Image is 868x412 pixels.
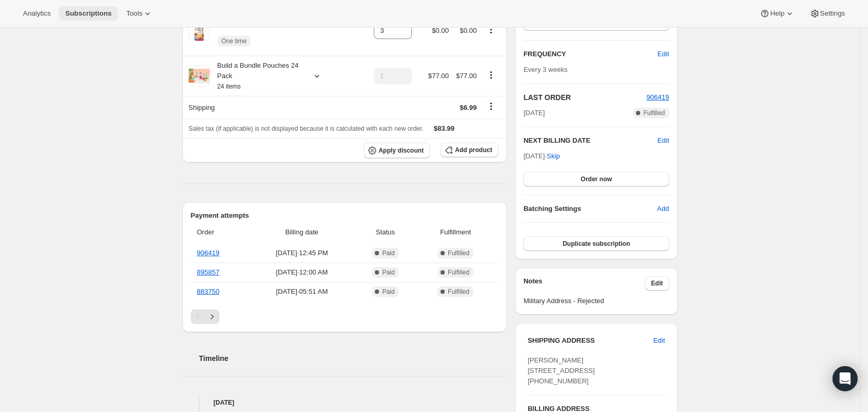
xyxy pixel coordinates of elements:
[59,6,118,21] button: Subscriptions
[643,109,665,117] span: Fulfilled
[523,66,568,73] span: Every 3 weeks
[563,240,630,248] span: Duplicate subscription
[432,27,449,34] span: $0.00
[753,6,801,21] button: Help
[460,104,477,111] span: $6.99
[189,125,424,132] span: Sales tax (if applicable) is not displayed because it is calculated with each new order.
[651,279,663,288] span: Edit
[523,296,669,306] span: Military Address - Rejected
[120,6,159,21] button: Tools
[547,151,560,161] span: Skip
[191,221,249,244] th: Order
[653,335,665,346] span: Edit
[17,6,57,21] button: Analytics
[205,309,219,324] button: Next
[210,10,360,52] div: Farmer [PERSON_NAME]'s Pumpkin Apple Pie
[358,227,412,238] span: Status
[523,204,657,214] h6: Batching Settings
[455,146,492,154] span: Add product
[428,72,449,80] span: $77.00
[820,9,845,18] span: Settings
[646,93,669,101] a: 906419
[217,83,241,90] small: 24 items
[182,397,507,408] h4: [DATE]
[364,143,430,158] button: Apply discount
[448,268,469,277] span: Fulfilled
[197,249,219,257] a: 906419
[441,143,498,157] button: Add product
[199,353,507,364] h2: Timeline
[523,172,669,186] button: Order now
[483,24,499,35] button: Product actions
[197,288,219,295] a: 883750
[651,201,675,217] button: Add
[197,268,219,276] a: 895857
[483,101,499,112] button: Shipping actions
[581,175,612,183] span: Order now
[645,276,669,291] button: Edit
[523,108,545,118] span: [DATE]
[523,236,669,251] button: Duplicate subscription
[523,135,657,146] h2: NEXT BILLING DATE
[252,286,352,297] span: [DATE] · 05:51 AM
[252,267,352,278] span: [DATE] · 12:00 AM
[419,227,492,238] span: Fulfillment
[523,49,657,59] h2: FREQUENCY
[523,92,646,103] h2: LAST ORDER
[252,248,352,258] span: [DATE] · 12:45 PM
[460,27,477,34] span: $0.00
[382,249,395,257] span: Paid
[456,72,477,80] span: $77.00
[378,146,424,155] span: Apply discount
[23,9,51,18] span: Analytics
[191,309,499,324] nav: Pagination
[252,227,352,238] span: Billing date
[191,210,499,221] h2: Payment attempts
[65,9,112,18] span: Subscriptions
[448,249,469,257] span: Fulfilled
[222,37,247,45] span: One time
[434,124,455,132] span: $83.99
[770,9,784,18] span: Help
[541,148,566,165] button: Skip
[126,9,142,18] span: Tools
[647,332,671,349] button: Edit
[210,60,303,92] div: Build a Bundle Pouches 24 Pack
[483,69,499,81] button: Product actions
[803,6,851,21] button: Settings
[657,49,669,59] span: Edit
[833,366,858,391] div: Open Intercom Messenger
[382,268,395,277] span: Paid
[448,288,469,296] span: Fulfilled
[657,135,669,146] button: Edit
[523,276,645,291] h3: Notes
[523,152,560,160] span: [DATE] ·
[382,288,395,296] span: Paid
[528,356,595,385] span: [PERSON_NAME] [STREET_ADDRESS] [PHONE_NUMBER]
[182,96,370,119] th: Shipping
[651,46,675,63] button: Edit
[646,92,669,103] button: 906419
[528,335,653,346] h3: SHIPPING ADDRESS
[657,204,669,214] span: Add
